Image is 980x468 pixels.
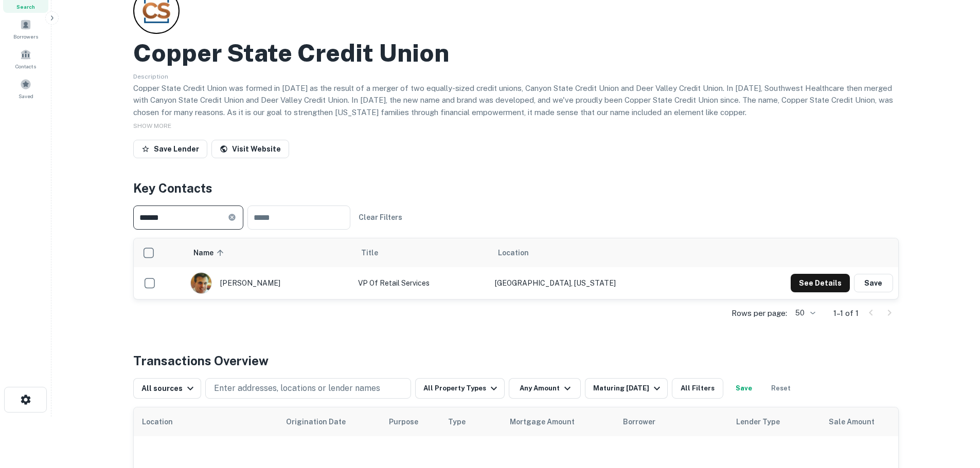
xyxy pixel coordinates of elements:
[502,407,615,436] th: Mortgage Amount
[929,386,980,435] iframe: Chat Widget
[498,247,529,259] span: Location
[133,122,171,129] span: SHOW MORE
[509,378,581,399] button: Any Amount
[490,267,709,299] td: [GEOGRAPHIC_DATA], [US_STATE]
[133,38,449,68] h2: Copper State Credit Union
[133,351,269,370] h4: Transactions Overview
[133,82,899,119] p: Copper State Credit Union was formed in [DATE] as the result of a merger of two equally-sized cre...
[142,416,186,428] span: Location
[440,407,502,436] th: Type
[134,407,278,436] th: Location
[732,307,787,320] p: Rows per page:
[15,62,36,70] span: Contacts
[764,378,797,399] button: Reset
[490,238,709,267] th: Location
[133,378,201,399] button: All sources
[185,238,353,267] th: Name
[3,45,48,72] a: Contacts
[791,306,817,321] div: 50
[3,74,48,102] a: Saved
[361,247,391,259] span: Title
[736,416,780,428] span: Lender Type
[133,73,168,80] span: Description
[134,238,898,299] div: scrollable content
[133,179,899,197] h4: Key Contacts
[19,92,33,100] span: Saved
[448,416,466,428] span: Type
[585,378,668,399] button: Maturing [DATE]
[415,378,505,399] button: All Property Types
[821,407,913,436] th: Sale Amount
[214,382,380,395] p: Enter addresses, locations or lender names
[133,140,207,158] button: Save Lender
[354,208,406,227] button: Clear Filters
[286,416,359,428] span: Origination Date
[16,3,35,11] span: Search
[833,307,859,320] p: 1–1 of 1
[854,274,893,292] button: Save
[141,382,197,395] div: All sources
[829,416,888,428] span: Sale Amount
[205,378,411,399] button: Enter addresses, locations or lender names
[389,416,432,428] span: Purpose
[193,247,227,259] span: Name
[353,238,490,267] th: Title
[3,15,48,43] a: Borrowers
[190,272,348,294] div: [PERSON_NAME]
[278,407,381,436] th: Origination Date
[623,416,655,428] span: Borrower
[211,140,289,158] a: Visit Website
[13,32,38,41] span: Borrowers
[191,273,211,293] img: 1516533307911
[381,407,440,436] th: Purpose
[727,378,760,399] button: Save your search to get updates of matches that match your search criteria.
[353,267,490,299] td: VP of Retail Services
[593,382,663,395] div: Maturing [DATE]
[615,407,728,436] th: Borrower
[672,378,723,399] button: All Filters
[728,407,821,436] th: Lender Type
[510,416,588,428] span: Mortgage Amount
[791,274,850,292] button: See Details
